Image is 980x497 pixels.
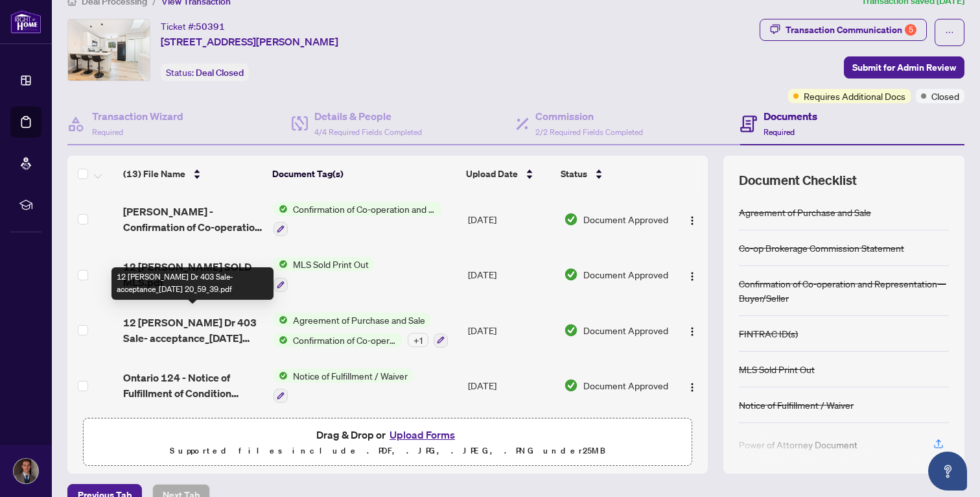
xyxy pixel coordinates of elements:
[111,267,274,300] div: 12 [PERSON_NAME] Dr 403 Sale- acceptance_[DATE] 20_59_39.pdf
[905,24,916,36] div: 5
[682,375,703,396] button: Logo
[564,267,578,282] img: Document Status
[408,333,428,347] div: + 1
[466,167,518,181] span: Upload Date
[463,302,559,358] td: [DATE]
[274,202,441,237] button: Status IconConfirmation of Co-operation and Representation—Buyer/Seller
[682,320,703,341] button: Logo
[274,257,288,271] img: Status Icon
[91,443,684,459] p: Supported files include .PDF, .JPG, .JPEG, .PNG under 25 MB
[118,156,268,192] th: (13) File Name
[739,398,854,412] div: Notice of Fulfillment / Waiver
[196,21,225,32] span: 50391
[583,267,668,282] span: Document Approved
[583,212,668,226] span: Document Approved
[764,108,817,124] h4: Documents
[463,247,559,302] td: [DATE]
[316,426,459,443] span: Drag & Drop or
[564,323,578,337] img: Document Status
[161,34,338,49] span: [STREET_ADDRESS][PERSON_NAME]
[274,313,448,348] button: Status IconAgreement of Purchase and SaleStatus IconConfirmation of Co-operation and Representati...
[463,191,559,247] td: [DATE]
[687,326,697,337] img: Logo
[852,57,956,78] span: Submit for Admin Review
[931,89,959,103] span: Closed
[786,19,916,40] div: Transaction Communication
[123,204,263,235] span: [PERSON_NAME] - Confirmation of Co-operation and Representationpdf_[DATE] 12_58_04.pdf
[739,326,798,341] div: FINTRAC ID(s)
[274,333,288,347] img: Status Icon
[764,127,795,137] span: Required
[274,257,374,292] button: Status IconMLS Sold Print Out
[561,167,587,181] span: Status
[583,323,668,337] span: Document Approved
[92,108,183,124] h4: Transaction Wizard
[123,259,263,290] span: 12 [PERSON_NAME] SOLD MLS.pdf
[463,358,559,414] td: [DATE]
[461,156,556,192] th: Upload Date
[161,19,225,34] div: Ticket #:
[687,215,697,226] img: Logo
[161,64,249,81] div: Status:
[386,426,459,443] button: Upload Forms
[274,369,413,404] button: Status IconNotice of Fulfillment / Waiver
[274,313,288,327] img: Status Icon
[564,212,578,226] img: Document Status
[84,418,692,467] span: Drag & Drop orUpload FormsSupported files include .PDF, .JPG, .JPEG, .PNG under25MB
[196,67,244,79] span: Deal Closed
[267,156,460,192] th: Document Tag(s)
[804,89,905,103] span: Requires Additional Docs
[739,362,815,376] div: MLS Sold Print Out
[535,127,643,137] span: 2/2 Required Fields Completed
[288,313,430,327] span: Agreement of Purchase and Sale
[564,378,578,393] img: Document Status
[583,378,668,393] span: Document Approved
[555,156,671,192] th: Status
[92,127,123,137] span: Required
[288,333,402,347] span: Confirmation of Co-operation and Representation—Buyer/Seller
[288,369,413,383] span: Notice of Fulfillment / Waiver
[945,28,954,37] span: ellipsis
[687,382,697,393] img: Logo
[739,205,871,219] div: Agreement of Purchase and Sale
[288,202,441,216] span: Confirmation of Co-operation and Representation—Buyer/Seller
[288,257,374,271] span: MLS Sold Print Out
[760,19,927,41] button: Transaction Communication5
[14,459,38,483] img: Profile Icon
[535,108,643,124] h4: Commission
[314,108,422,124] h4: Details & People
[68,19,150,80] img: IMG-S12321385_1.jpg
[687,271,697,282] img: Logo
[274,202,288,216] img: Status Icon
[928,452,967,491] button: Open asap
[739,437,857,452] div: Power of Attorney Document
[739,171,857,189] span: Document Checklist
[123,370,263,401] span: Ontario 124 - Notice of Fulfillment of Condition Signed.pdf
[844,56,964,79] button: Submit for Admin Review
[682,264,703,285] button: Logo
[123,315,263,346] span: 12 [PERSON_NAME] Dr 403 Sale- acceptance_[DATE] 20_59_39.pdf
[10,10,41,34] img: logo
[314,127,422,137] span: 4/4 Required Fields Completed
[123,167,185,181] span: (13) File Name
[739,241,904,255] div: Co-op Brokerage Commission Statement
[739,276,949,305] div: Confirmation of Co-operation and Representation—Buyer/Seller
[274,369,288,383] img: Status Icon
[682,209,703,230] button: Logo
